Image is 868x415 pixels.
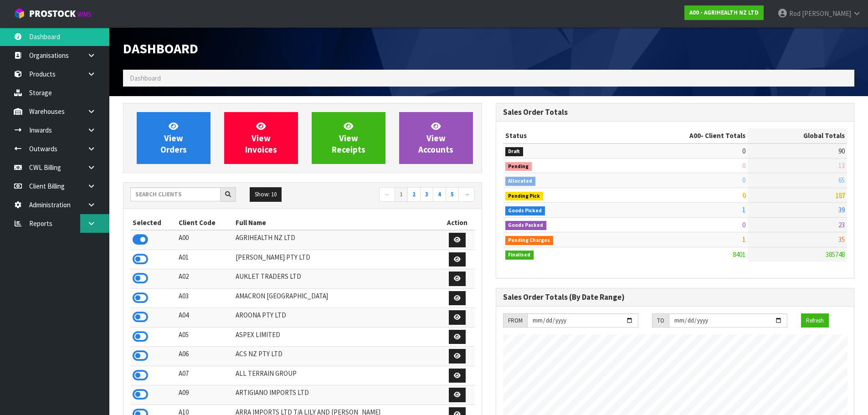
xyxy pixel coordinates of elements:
span: 8401 [733,250,745,259]
th: Client Code [176,215,234,230]
span: 0 [742,147,745,155]
span: ProStock [29,8,76,20]
span: 385748 [826,250,845,259]
div: TO [652,313,669,328]
th: Status [503,128,617,143]
td: [PERSON_NAME] PTY LTD [233,250,440,269]
nav: Page navigation [309,187,475,203]
td: A01 [176,250,234,269]
h3: Sales Order Totals [503,108,847,117]
span: View Receipts [332,121,365,155]
span: Goods Picked [505,206,545,215]
img: cube-alt.png [14,8,25,19]
a: ViewAccounts [399,112,473,164]
td: ASPEX LIMITED [233,327,440,347]
th: Global Totals [748,128,847,143]
span: 65 [838,176,845,184]
td: A03 [176,288,234,308]
span: View Accounts [418,121,453,155]
span: 39 [838,205,845,214]
span: 0 [742,176,745,184]
small: WMS [77,10,92,19]
button: Refresh [801,313,829,328]
td: AUKLET TRADERS LTD [233,269,440,289]
td: ACS NZ PTY LTD [233,347,440,366]
td: ARTIGIANO IMPORTS LTD [233,385,440,405]
span: 0 [742,161,745,170]
a: 3 [420,187,433,202]
span: 23 [838,220,845,229]
td: AROONA PTY LTD [233,308,440,328]
td: A06 [176,347,234,366]
span: 0 [742,191,745,200]
td: A07 [176,366,234,385]
span: Pending Charges [505,236,554,245]
td: AGRIHEALTH NZ LTD [233,230,440,250]
a: 2 [407,187,421,202]
a: ViewOrders [137,112,211,164]
span: Pending [505,162,532,171]
div: FROM [503,313,527,328]
span: Rod [789,9,801,18]
input: Search clients [130,187,221,201]
span: A00 [689,131,701,140]
td: AMACRON [GEOGRAPHIC_DATA] [233,288,440,308]
span: 35 [838,235,845,244]
td: A04 [176,308,234,328]
td: A05 [176,327,234,347]
th: Selected [130,215,176,230]
strong: A00 - AGRIHEALTH NZ LTD [689,9,759,16]
span: Allocated [505,177,536,186]
span: 13 [838,161,845,170]
button: Show: 10 [250,187,282,202]
th: Full Name [233,215,440,230]
a: → [458,187,474,202]
span: 1 [742,235,745,244]
td: A02 [176,269,234,289]
a: ViewReceipts [312,112,385,164]
span: 187 [835,191,845,200]
a: 4 [433,187,446,202]
a: ← [379,187,395,202]
a: 1 [395,187,408,202]
td: A00 [176,230,234,250]
h3: Sales Order Totals (By Date Range) [503,293,847,302]
span: Draft [505,147,524,156]
th: - Client Totals [616,128,748,143]
a: A00 - AGRIHEALTH NZ LTD [684,5,764,20]
a: ViewInvoices [224,112,298,164]
span: View Invoices [245,121,277,155]
a: 5 [446,187,459,202]
td: A09 [176,385,234,405]
span: Goods Packed [505,221,547,230]
td: ALL TERRAIN GROUP [233,366,440,385]
span: Dashboard [130,74,161,82]
span: [PERSON_NAME] [802,9,851,18]
span: 0 [742,220,745,229]
span: 90 [838,147,845,155]
th: Action [440,215,475,230]
span: 1 [742,205,745,214]
span: Finalised [505,251,534,260]
span: Dashboard [123,40,198,57]
span: Pending Pick [505,192,544,201]
span: View Orders [160,121,187,155]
